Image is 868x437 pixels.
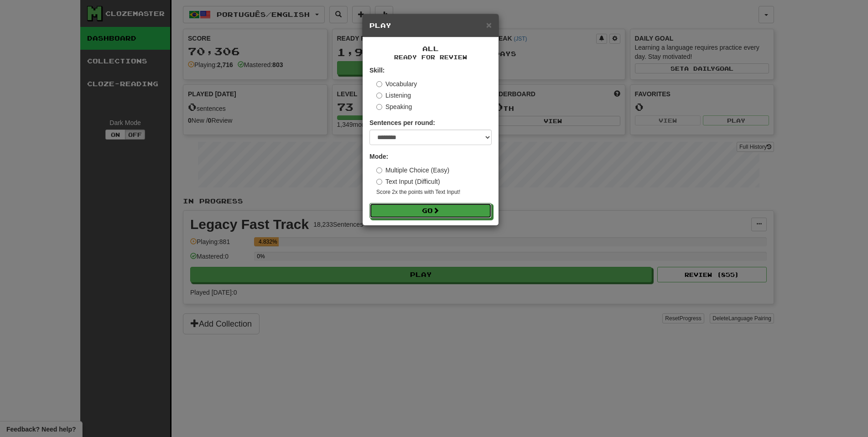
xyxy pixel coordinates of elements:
[376,81,382,87] input: Vocabulary
[369,21,492,30] h5: Play
[369,203,492,218] button: Go
[369,53,492,61] small: Ready for Review
[376,166,449,175] label: Multiple Choice (Easy)
[422,45,439,52] span: All
[369,153,388,160] strong: Mode:
[376,91,411,100] label: Listening
[376,167,382,173] input: Multiple Choice (Easy)
[376,188,492,196] small: Score 2x the points with Text Input !
[376,177,440,186] label: Text Input (Difficult)
[376,179,382,185] input: Text Input (Difficult)
[369,118,435,127] label: Sentences per round:
[376,104,382,110] input: Speaking
[376,79,417,88] label: Vocabulary
[369,67,385,74] strong: Skill:
[486,20,492,30] button: Close
[376,93,382,99] input: Listening
[486,20,492,30] span: ×
[376,102,412,111] label: Speaking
